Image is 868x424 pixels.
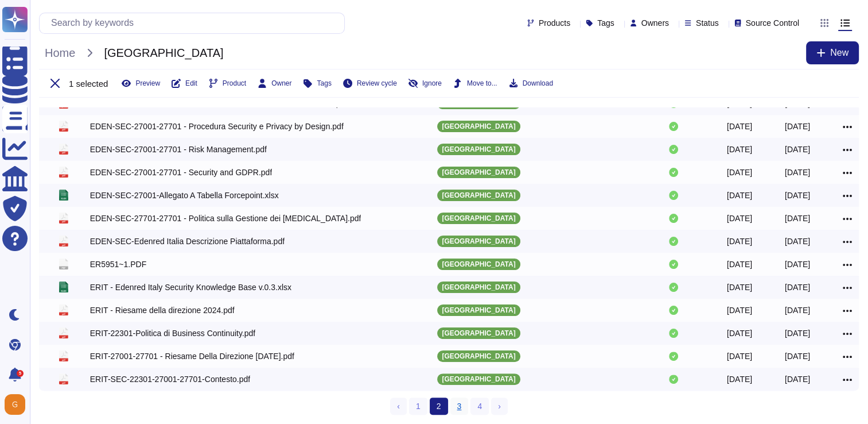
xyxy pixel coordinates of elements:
div: ERIT-22301-Politica di Business Continuity.pdf [90,327,255,339]
div: [DATE] [785,373,810,385]
span: Product [223,80,246,87]
div: [DATE] [727,236,752,247]
div: 5 [17,370,24,377]
p: [GEOGRAPHIC_DATA] [442,169,515,176]
div: ERIT - Edenred Italy Security Knowledge Base v.0.3.xlsx [90,282,291,293]
div: EDEN-SEC-27001-Allegato A Tabella Forcepoint.xlsx [90,190,279,201]
div: EDEN-SEC-27001-27701 - Security and GDPR.pdf [90,167,272,178]
div: [DATE] [727,190,752,201]
span: Owners [641,19,669,27]
div: ER5951~1.PDF [90,259,146,270]
p: [GEOGRAPHIC_DATA] [442,376,515,383]
span: 1 selected [69,79,108,88]
span: Status [696,19,719,27]
button: Preview [122,79,160,88]
span: Home [39,44,81,61]
span: Review cycle [357,80,397,87]
div: [DATE] [785,121,810,132]
div: EDEN-SEC-27701-27701 - Politica sulla Gestione dei [MEDICAL_DATA].pdf [90,213,361,224]
span: Products [539,19,570,27]
div: ERIT-SEC-22301-27001-27701-Contesto.pdf [90,373,250,385]
button: Ignore [408,79,442,88]
p: [GEOGRAPHIC_DATA] [442,238,515,245]
img: user [5,394,25,415]
div: [DATE] [727,304,752,316]
span: Edit [185,80,197,87]
div: [DATE] [785,304,810,316]
span: Preview [135,80,160,87]
div: [DATE] [785,350,810,362]
div: [DATE] [727,121,752,132]
a: 3 [450,398,469,415]
p: [GEOGRAPHIC_DATA] [442,123,515,130]
p: [GEOGRAPHIC_DATA] [442,215,515,222]
div: [DATE] [785,282,810,293]
div: [DATE] [785,144,810,155]
div: ERIT - Riesame della direzione 2024.pdf [90,304,235,316]
button: Download [509,79,553,88]
button: Product [209,79,246,88]
button: Move to... [453,79,497,88]
button: user [2,392,33,417]
span: Tags [317,80,331,87]
div: [DATE] [727,373,752,385]
p: [GEOGRAPHIC_DATA] [442,192,515,199]
button: Owner [258,79,291,88]
div: EDEN-SEC-Edenred Italia Descrizione Piattaforma.pdf [90,236,285,247]
p: [GEOGRAPHIC_DATA] [442,353,515,360]
p: [GEOGRAPHIC_DATA] [442,284,515,291]
span: ‹ [397,402,400,411]
span: [GEOGRAPHIC_DATA] [98,44,229,61]
div: [DATE] [727,282,752,293]
div: [DATE] [785,190,810,201]
span: Ignore [422,80,442,87]
span: New [830,48,848,57]
div: [DATE] [727,213,752,224]
span: › [498,402,501,411]
div: [DATE] [785,327,810,339]
div: ERIT-27001-27701 - Riesame Della Direzione [DATE].pdf [90,350,294,362]
p: [GEOGRAPHIC_DATA] [442,330,515,337]
span: 2 [430,398,448,415]
a: 4 [470,398,489,415]
div: [DATE] [727,167,752,178]
div: [DATE] [727,144,752,155]
p: [GEOGRAPHIC_DATA] [442,307,515,314]
div: [DATE] [785,167,810,178]
button: Review cycle [343,79,397,88]
button: Tags [303,79,331,88]
span: Move to... [467,80,497,87]
div: [DATE] [727,259,752,270]
button: New [806,41,859,64]
span: Tags [597,19,614,27]
div: [DATE] [727,350,752,362]
span: Download [523,80,553,87]
div: [DATE] [785,236,810,247]
div: [DATE] [727,327,752,339]
span: Source Control [746,19,799,27]
div: [DATE] [785,213,810,224]
div: EDEN-SEC-27001-27701 - Procedura Security e Privacy by Design.pdf [90,121,344,132]
p: [GEOGRAPHIC_DATA] [442,146,515,153]
span: Owner [271,80,291,87]
a: 1 [409,398,427,415]
input: Search by keywords [45,13,344,33]
button: Edit [172,79,197,88]
div: [DATE] [785,259,810,270]
div: EDEN-SEC-27001-27701 - Risk Management.pdf [90,144,267,155]
p: [GEOGRAPHIC_DATA] [442,261,515,268]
